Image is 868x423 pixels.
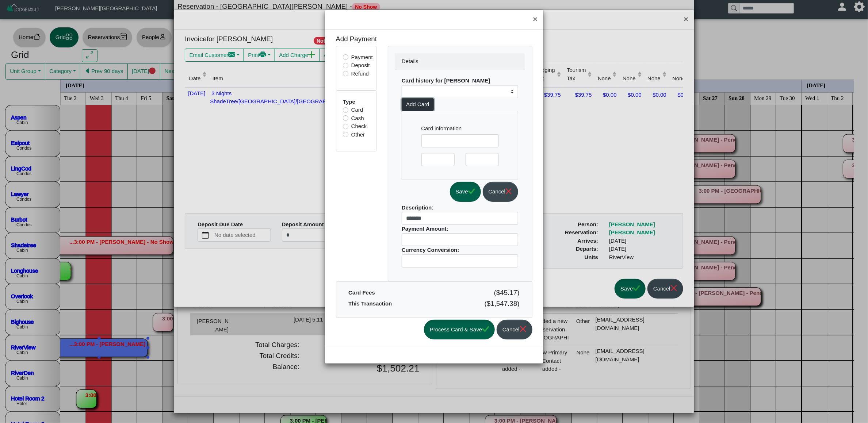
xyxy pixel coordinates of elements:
h6: Card information [421,125,499,132]
button: Savecheck [450,182,481,202]
button: Cancelx [497,320,532,340]
h5: Add Payment [336,35,429,43]
b: Type [343,99,355,105]
svg: x [520,326,527,332]
label: Check [351,122,367,131]
svg: check [468,188,475,195]
svg: check [482,326,489,332]
label: Card [351,106,363,114]
b: Currency Conversion: [402,247,459,253]
h5: ($45.17) [440,289,520,297]
label: Payment [351,53,373,62]
button: Add Card [402,98,434,111]
button: Cancelx [483,182,518,202]
button: Close [527,10,543,29]
b: Description: [402,204,434,211]
div: Details [395,53,525,70]
button: Process Card & Savecheck [424,320,495,340]
b: Card Fees [348,289,375,296]
svg: x [505,188,512,195]
b: This Transaction [348,300,392,307]
label: Cash [351,114,364,123]
h5: ($1,547.38) [440,300,520,308]
b: Card history for [PERSON_NAME] [402,77,490,84]
label: Other [351,131,365,139]
label: Refund [351,70,369,78]
b: Payment Amount: [402,226,448,232]
label: Deposit [351,61,370,70]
